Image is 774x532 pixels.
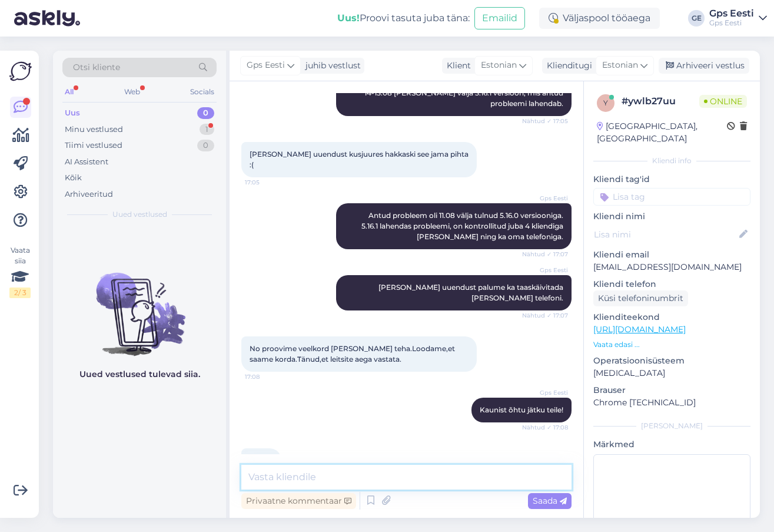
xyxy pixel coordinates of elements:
[602,59,638,72] span: Estonian
[524,388,568,397] span: Gps Eesti
[79,368,200,381] p: Uued vestlused tulevad siia.
[622,94,699,108] div: # ywlb27uu
[593,173,750,186] p: Kliendi tag'id
[53,252,226,358] img: No chats
[65,124,123,136] div: Minu vestlused
[361,211,565,241] span: Antud probleem oli 11.08 välja tulnud 5.16.0 versiooniga. 5.16.1 lahendas probleemi, on kontrolli...
[522,423,568,432] span: Nähtud ✓ 17:08
[524,194,568,203] span: Gps Eesti
[597,120,727,145] div: [GEOGRAPHIC_DATA], [GEOGRAPHIC_DATA]
[474,7,525,29] button: Emailid
[73,61,120,74] span: Otsi kliente
[200,124,214,136] div: 1
[593,249,750,261] p: Kliendi email
[65,140,122,151] div: Tiimi vestlused
[593,278,750,290] p: Kliendi telefon
[65,172,82,184] div: Kõik
[539,8,660,29] div: Väljaspool tööaega
[593,438,750,451] p: Märkmed
[593,421,750,431] div: [PERSON_NAME]
[442,60,471,72] div: Klient
[593,324,686,335] a: [URL][DOMAIN_NAME]
[593,290,688,306] div: Küsi telefoninumbrit
[122,84,142,100] div: Web
[250,150,470,169] span: [PERSON_NAME] uuendust kusjuures hakkaski see jama pihta :(
[337,12,360,24] b: Uus!
[699,95,747,108] span: Online
[542,60,592,72] div: Klienditugi
[301,60,361,72] div: juhib vestlust
[480,405,563,414] span: Kaunist õhtu jätku teile!
[594,228,737,241] input: Lisa nimi
[65,156,108,168] div: AI Assistent
[524,266,568,275] span: Gps Eesti
[593,156,750,166] div: Kliendi info
[62,84,76,100] div: All
[522,250,568,259] span: Nähtud ✓ 17:07
[593,339,750,350] p: Vaata edasi ...
[522,311,568,320] span: Nähtud ✓ 17:07
[9,288,31,298] div: 2 / 3
[533,495,567,506] span: Saada
[9,60,32,82] img: Askly Logo
[245,178,289,187] span: 17:05
[241,493,356,509] div: Privaatne kommentaar
[337,11,470,25] div: Proovi tasuta juba täna:
[659,58,749,74] div: Arhiveeri vestlus
[603,98,608,107] span: y
[65,107,80,119] div: Uus
[197,107,214,119] div: 0
[709,18,754,28] div: Gps Eesti
[593,210,750,223] p: Kliendi nimi
[481,59,517,72] span: Estonian
[112,209,167,220] span: Uued vestlused
[593,355,750,367] p: Operatsioonisüsteem
[593,188,750,206] input: Lisa tag
[65,189,113,200] div: Arhiveeritud
[522,117,568,125] span: Nähtud ✓ 17:05
[593,261,750,273] p: [EMAIL_ADDRESS][DOMAIN_NAME]
[250,344,457,364] span: No proovime veelkord [PERSON_NAME] teha.Loodame,et saame korda.Tänud,et leitsite aega vastata.
[188,84,217,100] div: Socials
[593,384,750,396] p: Brauser
[709,9,754,18] div: Gps Eesti
[378,283,565,302] span: [PERSON_NAME] uuendust palume ka taaskäivitada [PERSON_NAME] telefoni.
[593,396,750,409] p: Chrome [TECHNICAL_ID]
[709,9,767,28] a: Gps EestiGps Eesti
[9,245,31,298] div: Vaata siia
[593,367,750,379] p: [MEDICAL_DATA]
[245,372,289,381] span: 17:08
[197,140,214,151] div: 0
[593,311,750,323] p: Klienditeekond
[247,59,285,72] span: Gps Eesti
[688,10,705,27] div: GE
